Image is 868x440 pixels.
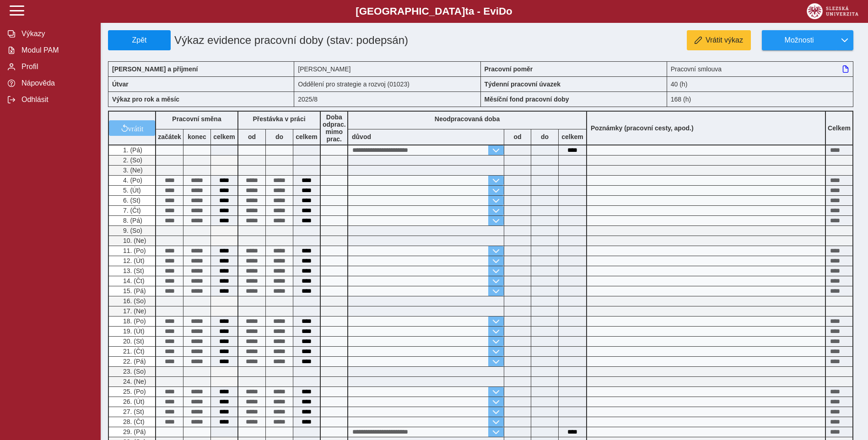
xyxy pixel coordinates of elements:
span: 13. (St) [121,267,144,274]
span: 2. (So) [121,156,142,164]
span: 29. (Pá) [121,428,146,435]
div: [PERSON_NAME] [294,61,480,76]
span: 1. (Pá) [121,146,142,154]
b: Neodpracovaná doba [435,115,500,123]
b: Pracovní poměr [485,65,533,73]
b: [GEOGRAPHIC_DATA] a - Evi [27,5,841,17]
b: Doba odprac. mimo prac. [323,113,346,143]
span: 5. (Út) [121,187,141,194]
span: 14. (Čt) [121,277,145,284]
span: 20. (St) [121,338,144,345]
img: logo_web_su.png [807,3,858,19]
span: Vrátit výkaz [706,36,743,44]
span: 26. (Út) [121,398,145,405]
span: 21. (Čt) [121,348,145,355]
span: 11. (Po) [121,247,146,254]
b: do [266,133,293,140]
b: důvod [352,133,371,140]
button: Možnosti [762,30,836,50]
span: 4. (Po) [121,177,142,184]
span: vrátit [128,124,144,132]
div: 168 (h) [667,91,853,107]
span: 19. (Út) [121,327,145,335]
b: [PERSON_NAME] a příjmení [112,65,198,73]
b: Výkaz pro rok a měsíc [112,96,179,103]
span: o [506,5,512,17]
div: Oddělení pro strategie a rozvoj (01023) [294,76,480,91]
b: Poznámky (pracovní cesty, apod.) [587,124,697,132]
b: od [504,133,531,140]
span: Výkazy [19,30,93,38]
span: Modul PAM [19,46,93,54]
span: t [465,5,468,17]
span: D [499,5,506,17]
b: Útvar [112,80,129,88]
span: Nápověda [19,79,93,87]
b: Týdenní pracovní úvazek [485,80,561,88]
b: Přestávka v práci [253,115,305,123]
span: Odhlásit [19,96,93,104]
span: 25. (Po) [121,388,146,395]
span: 12. (Út) [121,257,145,264]
button: Vrátit výkaz [687,30,751,50]
span: 24. (Ne) [121,378,146,385]
b: od [238,133,265,140]
b: do [531,133,558,140]
button: vrátit [109,120,155,136]
span: 18. (Po) [121,317,146,325]
span: 17. (Ne) [121,307,146,315]
span: 10. (Ne) [121,237,146,244]
b: celkem [293,133,320,140]
span: 15. (Pá) [121,287,146,295]
span: Profil [19,63,93,71]
b: Pracovní směna [172,115,221,123]
span: 9. (So) [121,227,142,234]
div: Pracovní smlouva [667,61,853,76]
span: 6. (St) [121,197,140,204]
span: 23. (So) [121,368,146,375]
span: Možnosti [770,36,829,44]
span: 16. (So) [121,297,146,305]
button: Zpět [108,30,171,50]
b: začátek [156,133,183,140]
div: 2025/8 [294,91,480,107]
b: Měsíční fond pracovní doby [485,96,569,103]
span: 7. (Čt) [121,207,141,214]
span: 27. (St) [121,408,144,415]
b: celkem [211,133,237,140]
b: Celkem [828,124,851,132]
h1: Výkaz evidence pracovní doby (stav: podepsán) [171,30,421,50]
span: 28. (Čt) [121,418,145,425]
b: konec [183,133,210,140]
b: celkem [559,133,586,140]
span: 22. (Pá) [121,358,146,365]
span: 8. (Pá) [121,217,142,224]
span: Zpět [112,36,167,44]
div: 40 (h) [667,76,853,91]
span: 3. (Ne) [121,166,143,174]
